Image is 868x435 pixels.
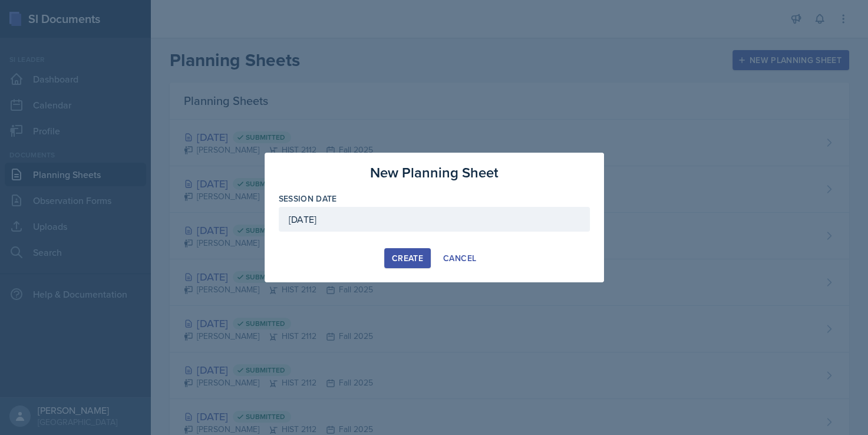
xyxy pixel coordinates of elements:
[279,193,337,205] label: Session Date
[435,248,484,268] button: Cancel
[392,253,423,263] div: Create
[370,162,499,183] h3: New Planning Sheet
[443,253,476,263] div: Cancel
[384,248,431,268] button: Create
